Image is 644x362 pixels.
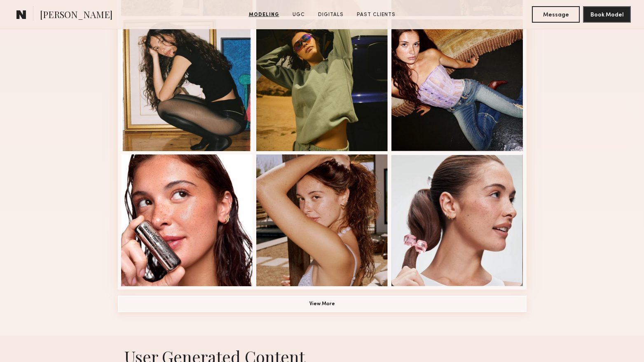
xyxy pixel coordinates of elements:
[315,11,347,19] a: Digitals
[118,296,527,312] button: View More
[583,11,631,18] a: Book Model
[354,11,399,19] a: Past Clients
[532,6,580,23] button: Message
[289,11,308,19] a: UGC
[246,11,283,19] a: Modeling
[40,8,112,23] span: [PERSON_NAME]
[583,6,631,23] button: Book Model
